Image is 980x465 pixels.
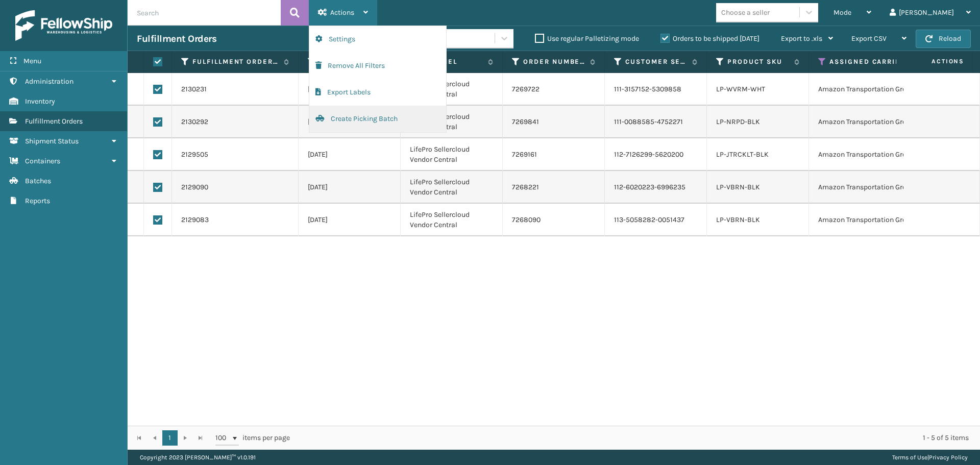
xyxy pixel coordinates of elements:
label: Customer Service Order Number [625,57,687,66]
td: 7268221 [503,171,605,204]
button: Export Labels [309,79,446,106]
label: Product SKU [727,57,789,66]
label: Assigned Carrier Service [829,57,966,66]
td: 112-7126299-5620200 [605,138,707,171]
td: 111-3157152-5309858 [605,73,707,106]
td: 113-5058282-0051437 [605,204,707,236]
a: 2130231 [181,84,207,94]
a: 2129505 [181,150,208,160]
button: Remove All Filters [309,53,446,79]
td: 7269161 [503,138,605,171]
div: 1 - 5 of 5 items [304,433,969,443]
a: 2129083 [181,215,209,225]
span: 100 [215,433,231,443]
a: Privacy Policy [929,454,968,461]
span: Shipment Status [25,137,79,145]
td: LifePro Sellercloud Vendor Central [401,106,503,138]
a: 2130292 [181,117,208,127]
span: Mode [834,8,851,17]
label: Channel [421,57,483,66]
div: Choose a seller [721,7,770,18]
span: Actions [899,53,970,70]
td: LifePro Sellercloud Vendor Central [401,171,503,204]
td: [DATE] [299,171,401,204]
p: Copyright 2023 [PERSON_NAME]™ v 1.0.191 [140,450,256,465]
a: LP-VBRN-BLK [716,215,760,224]
span: Actions [330,8,354,17]
span: Inventory [25,97,55,106]
span: Containers [25,157,60,165]
span: Menu [23,57,41,65]
a: LP-VBRN-BLK [716,183,760,191]
td: 7269841 [503,106,605,138]
label: Orders to be shipped [DATE] [660,34,759,43]
a: Terms of Use [892,454,927,461]
img: logo [15,10,112,41]
span: items per page [215,430,290,446]
td: 7269722 [503,73,605,106]
td: LifePro Sellercloud Vendor Central [401,204,503,236]
span: Reports [25,197,50,205]
td: 7268090 [503,204,605,236]
td: [DATE] [299,73,401,106]
td: [DATE] [299,106,401,138]
td: 112-6020223-6996235 [605,171,707,204]
a: 2129090 [181,182,208,192]
label: Order Number [523,57,585,66]
a: LP-WVRM-WHT [716,85,765,93]
button: Reload [916,30,971,48]
label: Use regular Palletizing mode [535,34,639,43]
span: Export CSV [851,34,887,43]
button: Settings [309,26,446,53]
h3: Fulfillment Orders [137,33,216,45]
span: Export to .xls [781,34,822,43]
span: Administration [25,77,73,86]
label: Fulfillment Order Id [192,57,279,66]
span: Fulfillment Orders [25,117,83,126]
td: [DATE] [299,138,401,171]
td: LifePro Sellercloud Vendor Central [401,138,503,171]
a: LP-JTRCKLT-BLK [716,150,769,159]
span: Batches [25,177,51,185]
td: [DATE] [299,204,401,236]
div: | [892,450,968,465]
a: 1 [162,430,178,446]
button: Create Picking Batch [309,106,446,132]
td: LifePro Sellercloud Vendor Central [401,73,503,106]
a: LP-NRPD-BLK [716,117,760,126]
td: 111-0088585-4752271 [605,106,707,138]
